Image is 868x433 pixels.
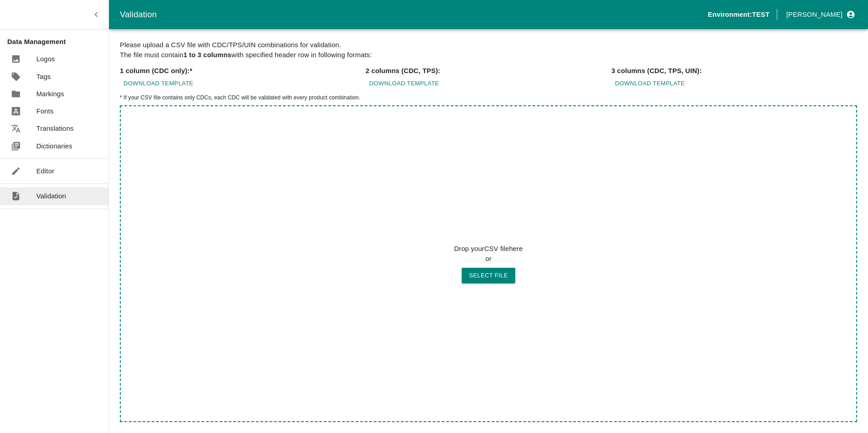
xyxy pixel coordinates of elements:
p: Please upload a CSV file with CDC/TPS/UIN combinations for validation. The file must contain with... [120,40,857,60]
p: Tags [36,72,51,82]
p: or [454,254,523,264]
p: 3 columns (CDC, TPS, UIN): [612,66,702,76]
button: Download Template [365,76,443,92]
p: Data Management [7,37,108,47]
p: 1 column (CDC only):* [120,66,192,76]
p: Logos [36,54,55,64]
button: Drop yourCSV filehereor [462,268,515,284]
p: Environment: TEST [708,10,769,20]
p: Validation [36,191,66,201]
button: Download Template [612,76,689,92]
p: Editor [36,166,54,176]
span: 1 to 3 columns [183,51,232,59]
p: Drop your CSV file here [454,244,523,254]
button: Download Template [120,76,197,92]
p: Markings [36,89,64,99]
div: Validation [120,8,708,21]
p: Fonts [36,106,54,116]
p: Dictionaries [36,141,72,151]
p: * If your CSV file contains only CDCs, each CDC will be validated with every product combination. [120,93,857,102]
p: Translations [36,123,74,133]
p: [PERSON_NAME] [786,10,843,20]
button: profile [783,7,857,22]
p: 2 columns (CDC, TPS): [365,66,440,76]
